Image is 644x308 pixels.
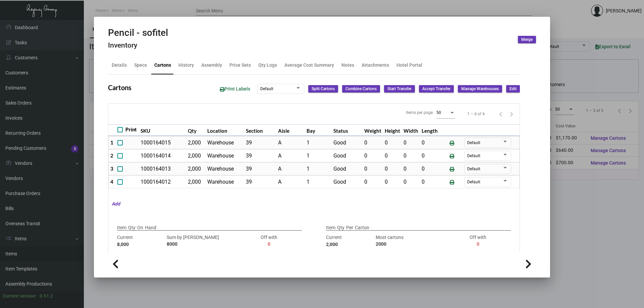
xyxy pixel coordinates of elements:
th: Bay [305,124,332,136]
div: Off with [246,234,292,248]
div: 0.51.2 [40,293,53,300]
th: Aisle [276,124,305,136]
div: Sum by [PERSON_NAME] [167,234,243,248]
span: 4 [110,179,113,185]
p: Item [117,224,126,231]
span: Split Cartons [312,86,335,92]
div: Notes [341,62,354,69]
span: Default [467,140,480,145]
div: Hotel Portal [396,62,422,69]
button: Merge [518,36,536,43]
button: Split Cartons [308,85,338,93]
div: Specs [134,62,147,69]
span: Edit [509,86,517,92]
th: Location [206,124,244,136]
button: Previous page [495,109,506,119]
div: Most cartons [376,234,451,248]
div: Price Sets [229,62,251,69]
th: Section [244,124,276,136]
span: Default [467,153,480,158]
div: Current [326,234,372,248]
mat-select: Items per page: [436,110,455,115]
span: 1 [110,139,113,145]
p: Qty [128,224,136,231]
p: Carton [355,224,369,231]
span: Default [467,167,480,171]
span: Print [125,126,137,134]
span: 2 [110,152,113,159]
span: 3 [110,166,113,172]
th: Qty [186,124,206,136]
h4: Inventory [108,41,168,50]
button: Print Labels [214,83,256,95]
th: SKU [139,124,186,136]
div: Details [112,62,127,69]
th: Width [402,124,420,136]
div: Current version: [3,293,37,300]
button: Edit [506,85,520,93]
span: Default [260,86,273,91]
div: Off with [455,234,501,248]
th: Height [383,124,402,136]
mat-hint: Add [108,200,120,207]
p: Per [346,224,353,231]
div: 1 – 4 of 4 [467,111,485,117]
div: Assembly [201,62,222,69]
div: Attachments [362,62,389,69]
span: Start Transfer [387,86,412,92]
button: Start Transfer [384,85,415,93]
div: Current [117,234,163,248]
span: Default [467,180,480,184]
p: Hand [145,224,156,231]
div: Items per page: [406,110,434,116]
span: Manage Warehouses [461,86,499,92]
span: Combine Cartons [345,86,377,92]
div: History [178,62,194,69]
button: Manage Warehouses [458,85,502,93]
span: Accept Transfer [422,86,450,92]
span: Merge [521,37,533,43]
th: Weight [363,124,383,136]
div: Qty Logs [258,62,277,69]
th: Status [332,124,363,136]
button: Accept Transfer [419,85,454,93]
button: Combine Cartons [342,85,380,93]
th: Length [420,124,439,136]
h2: Pencil - sofitel [108,27,168,39]
p: Item [326,224,335,231]
p: Qty [337,224,344,231]
div: Average Cost Summary [284,62,334,69]
p: On [137,224,143,231]
h2: Cartons [108,83,131,91]
button: Next page [506,109,517,119]
span: Print Labels [220,86,250,91]
div: Cartons [154,62,171,69]
span: 50 [436,110,441,115]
